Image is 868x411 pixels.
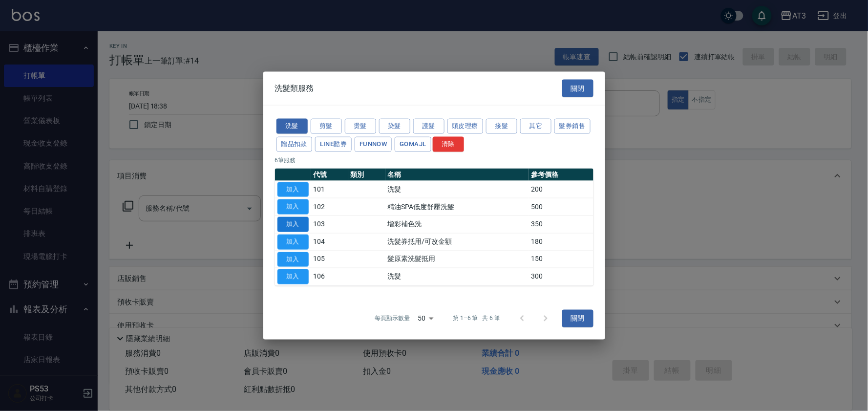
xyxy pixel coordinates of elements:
[520,119,551,134] button: 其它
[433,136,464,151] button: 清除
[554,119,591,134] button: 髮券銷售
[529,233,593,251] td: 180
[414,305,437,332] div: 50
[277,199,309,215] button: 加入
[529,181,593,198] td: 200
[395,136,431,151] button: GOMAJL
[529,168,593,181] th: 參考價格
[385,168,529,181] th: 名稱
[385,198,529,216] td: 精油SPA低度舒壓洗髮
[311,251,348,268] td: 105
[385,251,529,268] td: 髮原素洗髮抵用
[348,168,385,181] th: 類別
[311,181,348,198] td: 101
[311,119,342,134] button: 剪髮
[562,79,593,97] button: 關閉
[277,269,309,284] button: 加入
[276,136,313,151] button: 贈品扣款
[385,181,529,198] td: 洗髮
[311,268,348,285] td: 106
[529,268,593,285] td: 300
[311,216,348,233] td: 103
[275,83,314,93] span: 洗髮類服務
[311,168,348,181] th: 代號
[277,217,309,232] button: 加入
[529,198,593,216] td: 500
[311,198,348,216] td: 102
[529,216,593,233] td: 350
[385,233,529,251] td: 洗髮券抵用/可改金額
[355,136,392,151] button: FUNNOW
[276,119,308,134] button: 洗髮
[315,136,352,151] button: LINE酷券
[345,119,376,134] button: 燙髮
[277,252,309,267] button: 加入
[447,119,484,134] button: 頭皮理療
[385,268,529,285] td: 洗髮
[275,155,593,164] p: 6 筆服務
[453,314,500,323] p: 第 1–6 筆 共 6 筆
[562,310,593,328] button: 關閉
[413,119,445,134] button: 護髮
[311,233,348,251] td: 104
[529,251,593,268] td: 150
[277,182,309,197] button: 加入
[379,119,410,134] button: 染髮
[385,216,529,233] td: 增彩補色洗
[375,314,410,323] p: 每頁顯示數量
[486,119,517,134] button: 接髮
[277,234,309,249] button: 加入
